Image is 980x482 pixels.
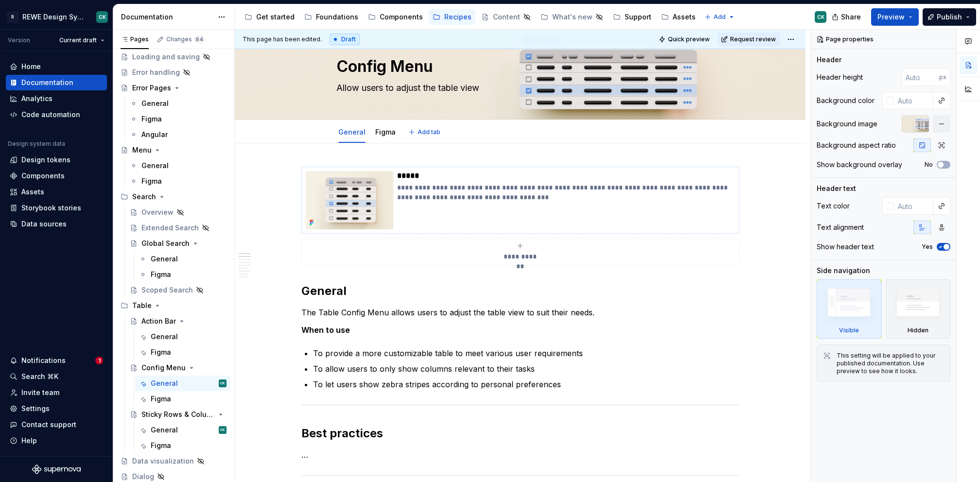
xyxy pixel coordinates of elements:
button: Add tab [405,125,445,139]
div: Table [117,298,230,313]
div: Header height [817,72,863,82]
div: Sticky Rows & Columns [141,410,215,419]
p: … [301,449,739,461]
span: Quick preview [668,35,710,43]
button: Add [701,10,738,24]
div: CK [220,425,225,435]
a: GeneralCK [135,422,230,438]
div: Background aspect ratio [817,140,896,150]
a: Error handling [117,65,230,80]
div: Text color [817,201,850,211]
div: Visible [817,279,882,339]
h2: Best practices [301,426,739,441]
div: Foundations [316,12,358,22]
a: Invite team [6,385,107,400]
div: Support [625,12,651,22]
p: To provide a more customizable table to meet various user requirements [313,347,739,359]
div: Hidden [908,327,928,334]
div: Recipes [444,12,472,22]
div: Figma [371,121,400,142]
a: Figma [135,344,230,360]
div: CK [220,379,225,388]
div: Design tokens [21,155,70,165]
div: Get started [256,12,295,22]
a: Design tokens [6,152,107,168]
img: 3341243b-0ba7-45a0-b469-92599d46db1c.png [306,171,393,229]
a: Figma [126,173,230,189]
div: CK [99,13,106,21]
div: Show header text [817,242,874,252]
div: Content [493,12,520,22]
div: Header [817,55,841,65]
button: Notifications1 [6,353,107,368]
div: Contact support [21,420,76,430]
div: Menu [132,145,152,155]
div: Invite team [21,388,59,397]
input: Auto [894,197,933,215]
a: Scoped Search [126,282,230,298]
a: Foundations [300,9,362,25]
div: Documentation [21,78,73,87]
div: Notifications [21,356,66,365]
div: Search [117,189,230,205]
span: Current draft [59,36,97,44]
a: Figma [135,438,230,453]
button: Contact support [6,417,107,432]
div: Config Menu [141,363,186,373]
div: Action Bar [141,316,176,326]
div: General [141,99,169,108]
button: Share [827,8,867,26]
a: Figma [126,111,230,127]
label: Yes [922,243,933,251]
span: Add tab [418,128,440,136]
div: Pages [121,35,149,43]
div: Assets [21,187,44,197]
div: Search [132,192,156,202]
span: 84 [194,35,205,43]
button: Help [6,433,107,448]
div: Global Search [141,239,190,248]
div: General [141,161,169,171]
div: Figma [151,347,171,357]
a: General [135,251,230,267]
label: No [925,161,933,169]
p: The Table Config Menu allows users to adjust the table view to suit their needs. [301,307,739,318]
div: Figma [141,176,162,186]
a: Sticky Rows & Columns [126,407,230,422]
span: Add [714,13,726,21]
div: Page tree [241,7,700,27]
div: Help [21,436,37,446]
div: Side navigation [817,266,870,275]
a: Extended Search [126,220,230,236]
div: Visible [839,327,859,334]
button: Preview [871,8,919,26]
div: Text alignment [817,223,864,232]
a: Get started [241,9,298,25]
button: RREWE Design SystemCK [2,6,111,27]
div: R [7,11,18,23]
div: Figma [151,394,171,404]
div: Storybook stories [21,203,81,213]
div: Dialog [132,472,154,482]
div: Header text [817,184,856,193]
a: General [126,96,230,111]
div: Changes [166,35,205,43]
a: Content [477,9,535,25]
div: Analytics [21,94,52,103]
span: Publish [937,12,962,22]
button: Publish [923,8,976,26]
a: Code automation [6,107,107,122]
button: Request review [718,33,780,46]
div: Table [132,301,152,310]
a: Figma [135,391,230,407]
div: Search ⌘K [21,372,58,381]
svg: Supernova Logo [32,465,81,474]
a: Settings [6,401,107,416]
a: Config Menu [126,360,230,376]
input: Auto [894,92,933,109]
div: Data visualization [132,456,194,466]
div: Version [8,36,30,44]
span: Preview [877,12,905,22]
a: What's new [537,9,607,25]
